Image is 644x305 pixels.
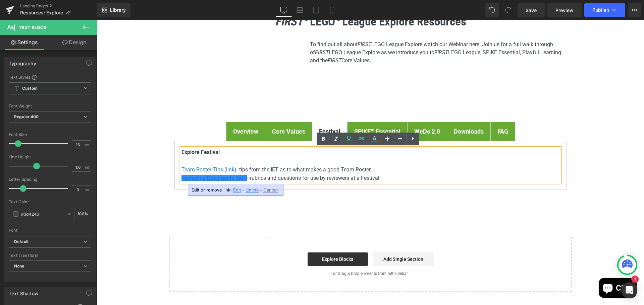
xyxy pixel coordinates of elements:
span: Cancel [263,187,278,193]
p: To find out all about LEGO League Explore watch our Webinar here. Join us for a full walk through... [213,20,465,45]
span: Edit [233,187,241,193]
b: WeDo 2.0 [317,108,343,115]
span: - [242,187,244,193]
div: Text Color [9,200,91,204]
p: or Drag & Drop elements from left sidebar [83,251,464,256]
a: Design [50,35,99,50]
i: Default [14,239,29,245]
div: Typography [9,57,36,66]
a: Preview [547,3,582,17]
b: Festival [222,108,244,115]
span: Unlink [246,187,259,193]
input: Color [21,210,64,218]
div: % [75,208,91,220]
span: px [85,187,90,192]
div: Font Size [9,132,91,137]
i: FIRST [231,37,245,44]
span: Library [110,7,126,13]
strong: Overview [136,108,161,115]
b: Regular 400 [14,114,39,119]
div: Text Transform [9,253,91,258]
button: More [628,3,641,17]
div: Text Styles [9,74,91,80]
i: FIRST [218,29,232,35]
button: Publish [584,3,625,17]
a: Explore Blocks [211,232,271,246]
div: Font Weight [9,104,91,108]
span: - tips from the IET as to what makes a good Team Poster [85,146,274,153]
a: Reviewing Documents (pdf) [85,155,150,161]
span: Preview [555,7,574,14]
a: New Library [97,3,130,17]
span: px [85,143,90,147]
button: Undo [485,3,499,17]
span: Text Block [19,25,47,30]
b: Custom [22,86,38,91]
inbox-online-store-chat: Shopify online store chat [500,258,542,280]
b: None [14,263,24,269]
div: Open Intercom Messenger [621,282,637,298]
strong: FAQ [400,108,411,115]
div: Font [9,228,91,233]
a: Tablet [308,3,324,17]
span: Resources: Explore [20,10,63,15]
b: Explore Festival [85,129,123,135]
a: Add Single Section [276,232,337,246]
span: - rubrics and questions for use by reviewers at a Festival [150,155,282,161]
a: Laptop [292,3,308,17]
i: FIRST [337,29,351,35]
div: Letter Spacing [9,177,91,182]
a: Desktop [276,3,292,17]
span: Edit or remove link: [192,187,232,193]
span: Save [526,7,537,14]
a: Mobile [324,3,340,17]
div: Text Shadow [9,287,38,296]
strong: Core Values [175,108,208,115]
strong: SPIKE™ Essential [257,108,304,115]
button: Redo [501,3,515,17]
span: Publish [592,7,609,13]
span: em [85,165,90,169]
a: Landing Pages [20,3,97,9]
strong: Downloads [357,108,387,115]
span: - [260,187,262,193]
i: FIRST [261,21,274,27]
div: Line Height [9,155,91,159]
a: Team Poster Tips (link) [85,146,140,153]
